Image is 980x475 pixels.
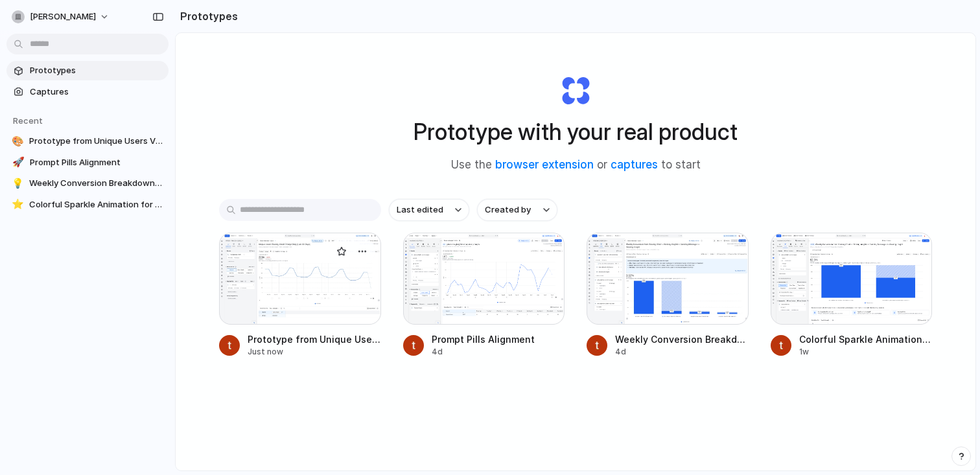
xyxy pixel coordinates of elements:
span: Recent [13,115,43,126]
span: Prompt Pills Alignment [432,332,565,346]
a: captures [611,158,658,171]
a: Weekly Conversion Breakdown: Summary Box AdditionWeekly Conversion Breakdown: Summary Box Addition4d [587,233,749,358]
div: 4d [432,346,565,358]
a: Prototype from Unique Users Viewing Install Prompt DailyPrototype from Unique Users Viewing Insta... [219,233,381,358]
div: 1w [799,346,933,358]
span: Weekly Conversion Breakdown: Summary Box Addition [615,332,749,346]
span: Colorful Sparkle Animation for "Analyze with AI" Button [799,332,933,346]
a: Colorful Sparkle Animation for "Analyze with AI" ButtonColorful Sparkle Animation for "Analyze wi... [771,233,933,358]
div: 🎨 [12,135,24,148]
span: Prompt Pills Alignment [30,156,163,169]
button: [PERSON_NAME] [6,6,116,27]
h2: Prototypes [175,8,238,24]
span: Use the or to start [451,157,701,174]
span: Captures [30,86,163,98]
span: [PERSON_NAME] [30,10,96,23]
div: 🚀 [12,156,25,169]
span: Prototype from Unique Users Viewing Install Prompt Daily [248,332,381,346]
a: Prototypes [6,61,169,80]
a: Prompt Pills AlignmentPrompt Pills Alignment4d [403,233,565,358]
div: 4d [615,346,749,358]
div: Just now [248,346,381,358]
div: ⭐ [12,198,24,211]
h1: Prototype with your real product [414,115,738,149]
a: 🚀Prompt Pills Alignment [6,153,169,172]
span: Last edited [397,203,443,216]
button: Last edited [389,199,469,221]
a: Captures [6,82,169,102]
span: Colorful Sparkle Animation for "Analyze with AI" Button [29,198,163,211]
a: 💡Weekly Conversion Breakdown: Summary Box Addition [6,174,169,193]
a: browser extension [495,158,594,171]
span: Prototype from Unique Users Viewing Install Prompt Daily [29,135,163,148]
a: ⭐Colorful Sparkle Animation for "Analyze with AI" Button [6,195,169,214]
span: Weekly Conversion Breakdown: Summary Box Addition [29,177,163,190]
div: 💡 [12,177,24,190]
a: 🎨Prototype from Unique Users Viewing Install Prompt Daily [6,132,169,151]
button: Created by [477,199,557,221]
span: Created by [485,203,531,216]
span: Prototypes [30,64,163,77]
